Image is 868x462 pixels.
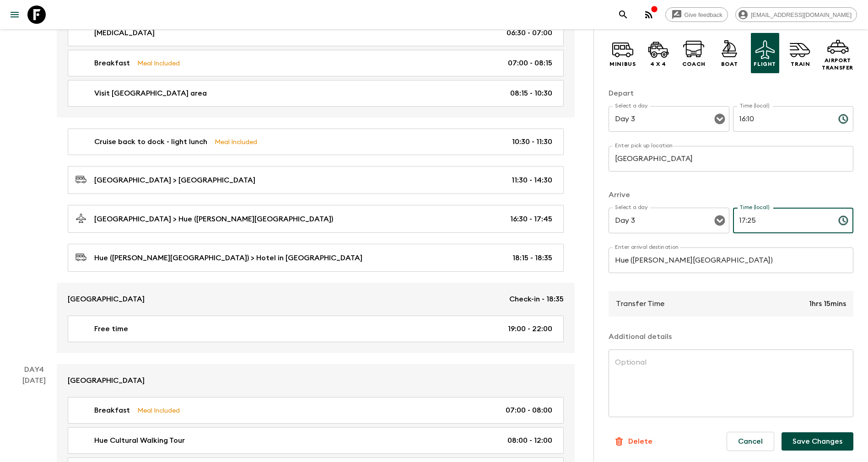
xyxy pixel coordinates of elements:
button: Save Changes [782,432,853,451]
a: [GEOGRAPHIC_DATA] > [GEOGRAPHIC_DATA]11:30 - 14:30 [68,166,564,194]
p: 19:00 - 22:00 [508,323,552,334]
a: BreakfastMeal Included07:00 - 08:15 [68,50,564,76]
p: [GEOGRAPHIC_DATA] [68,375,145,386]
p: 18:15 - 18:35 [512,252,552,263]
a: Cruise back to dock - light lunchMeal Included10:30 - 11:30 [68,129,564,155]
button: Choose time, selected time is 4:10 PM [834,110,852,128]
p: Hue Cultural Walking Tour [94,435,185,446]
span: [EMAIL_ADDRESS][DOMAIN_NAME] [746,11,857,18]
a: Hue ([PERSON_NAME][GEOGRAPHIC_DATA]) > Hotel in [GEOGRAPHIC_DATA]18:15 - 18:35 [68,244,564,272]
button: Delete [609,432,658,451]
label: Select a day [615,204,647,211]
p: Airport Transfer [822,57,853,71]
a: Hue Cultural Walking Tour08:00 - 12:00 [68,427,564,454]
a: Free time19:00 - 22:00 [68,316,564,342]
input: hh:mm [733,208,831,233]
div: [EMAIL_ADDRESS][DOMAIN_NAME] [735,7,857,22]
p: [MEDICAL_DATA] [94,27,155,38]
a: [GEOGRAPHIC_DATA] [57,364,575,397]
p: 08:00 - 12:00 [507,435,552,446]
p: Train [791,60,810,68]
p: 16:30 - 17:45 [510,214,552,225]
p: Check-in - 18:35 [509,294,564,305]
a: Give feedback [665,7,728,22]
p: [GEOGRAPHIC_DATA] [68,294,145,305]
a: [GEOGRAPHIC_DATA] > Hue ([PERSON_NAME][GEOGRAPHIC_DATA])16:30 - 17:45 [68,205,564,233]
p: Coach [682,60,706,68]
p: Visit [GEOGRAPHIC_DATA] area [94,88,207,99]
button: menu [5,5,24,24]
label: Select a day [615,102,647,110]
button: Open [713,113,726,125]
p: Boat [721,60,738,68]
p: 07:00 - 08:15 [508,58,552,69]
p: 1hrs 15mins [809,298,846,309]
p: Transfer Time [616,298,664,309]
p: Meal Included [137,405,180,415]
button: search adventures [614,5,632,24]
a: BreakfastMeal Included07:00 - 08:00 [68,397,564,424]
p: Meal Included [215,137,257,147]
label: Enter pick up location [615,142,673,150]
p: [GEOGRAPHIC_DATA] > Hue ([PERSON_NAME][GEOGRAPHIC_DATA]) [94,214,333,225]
p: 08:15 - 10:30 [510,88,552,99]
p: Breakfast [94,58,130,69]
button: Cancel [727,432,774,451]
p: 06:30 - 07:00 [507,27,552,38]
button: Open [713,214,726,227]
p: Meal Included [137,58,180,68]
p: Cruise back to dock - light lunch [94,136,207,147]
p: Day 4 [11,364,57,375]
p: Arrive [609,189,853,200]
p: 07:00 - 08:00 [506,405,552,416]
p: Minibus [609,60,636,68]
label: Time (local) [739,204,769,211]
p: Breakfast [94,405,130,416]
p: [GEOGRAPHIC_DATA] > [GEOGRAPHIC_DATA] [94,175,255,186]
input: hh:mm [733,106,831,132]
button: Choose time, selected time is 5:25 PM [834,211,852,230]
p: 4 x 4 [650,60,666,68]
p: 11:30 - 14:30 [512,175,552,186]
p: Free time [94,323,128,334]
p: Hue ([PERSON_NAME][GEOGRAPHIC_DATA]) > Hotel in [GEOGRAPHIC_DATA] [94,252,362,263]
label: Enter arrival destination [615,243,679,251]
p: Depart [609,88,853,99]
a: [MEDICAL_DATA]06:30 - 07:00 [68,20,564,46]
p: Flight [754,60,776,68]
p: 10:30 - 11:30 [512,136,552,147]
label: Time (local) [739,102,769,110]
a: [GEOGRAPHIC_DATA]Check-in - 18:35 [57,283,575,316]
p: Delete [628,436,652,447]
span: Give feedback [679,11,728,18]
a: Visit [GEOGRAPHIC_DATA] area08:15 - 10:30 [68,80,564,107]
p: Additional details [609,331,853,342]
